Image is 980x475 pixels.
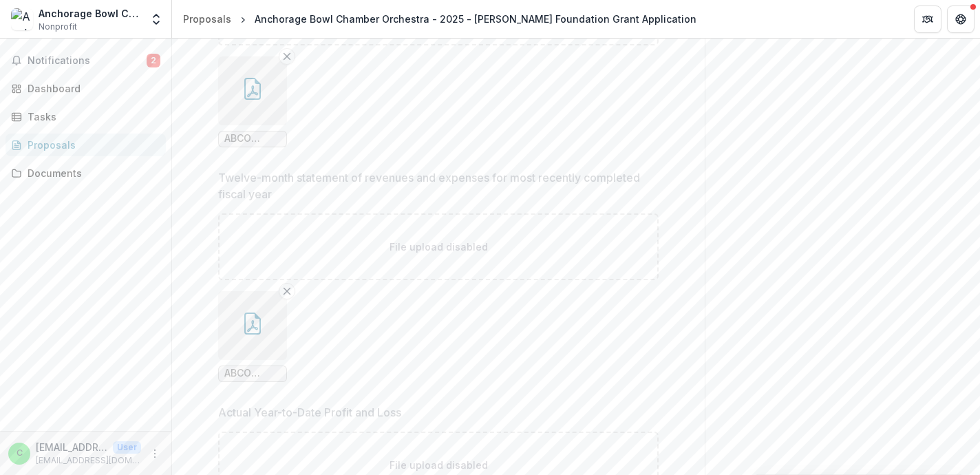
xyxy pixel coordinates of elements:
a: Documents [6,162,166,184]
nav: breadcrumb [178,9,702,29]
a: Proposals [178,9,237,29]
a: Proposals [6,134,166,156]
button: Remove File [279,48,295,65]
span: Nonprofit [39,21,77,33]
div: Documents [28,166,155,180]
p: User [113,441,141,454]
p: [EMAIL_ADDRESS][DOMAIN_NAME] [36,440,107,454]
div: Dashboard [28,81,155,96]
div: Remove FileABCO Balance Sheet 24-25.pdf [218,56,287,147]
button: Open entity switcher [147,6,166,33]
p: File upload disabled [390,240,488,254]
button: Notifications2 [6,50,166,72]
div: Anchorage Bowl Chamber Orchestra - 2025 - [PERSON_NAME] Foundation Grant Application [255,12,696,26]
span: ABCO Statement of Revenues and Expenses 24-25.pdf [224,368,281,379]
div: Tasks [28,109,155,124]
span: ABCO Balance Sheet 24-25.pdf [224,133,281,145]
span: 2 [147,54,160,67]
div: contact@anchoragechamberorchestra.org [17,449,23,458]
div: Remove FileABCO Statement of Revenues and Expenses 24-25.pdf [218,291,287,382]
div: Proposals [28,138,155,152]
p: Twelve-month statement of revenues and expenses for most recently completed fiscal year [218,169,650,202]
button: Remove File [279,283,295,299]
span: Notifications [28,55,147,67]
p: [EMAIL_ADDRESS][DOMAIN_NAME] [36,454,141,467]
button: Get Help [947,6,974,33]
button: More [147,445,163,462]
p: File upload disabled [390,458,488,472]
div: Proposals [183,12,231,26]
img: Anchorage Bowl Chamber Orchestra [11,8,33,30]
p: Actual Year-to-Date Profit and Loss [218,404,401,421]
a: Dashboard [6,77,166,100]
a: Tasks [6,105,166,128]
button: Partners [914,6,941,33]
div: Anchorage Bowl Chamber Orchestra [39,6,141,21]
